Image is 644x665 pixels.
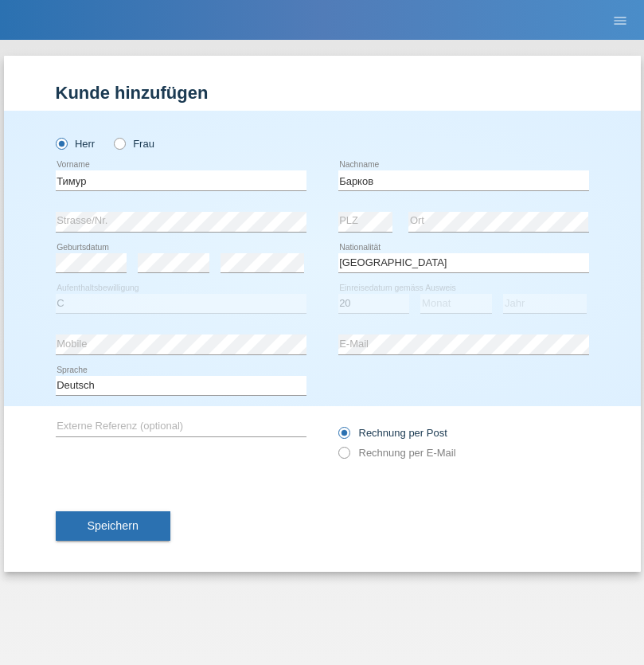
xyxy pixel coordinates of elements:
span: Speichern [88,519,139,532]
input: Frau [114,138,124,148]
label: Rechnung per Post [338,427,447,439]
input: Rechnung per Post [338,427,349,447]
h1: Kunde hinzufügen [56,83,589,103]
label: Frau [114,138,154,150]
a: menu [604,15,636,25]
input: Rechnung per E-Mail [338,447,349,467]
button: Speichern [56,511,170,542]
label: Herr [56,138,96,150]
label: Rechnung per E-Mail [338,447,456,459]
i: menu [612,13,628,29]
input: Herr [56,138,66,148]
